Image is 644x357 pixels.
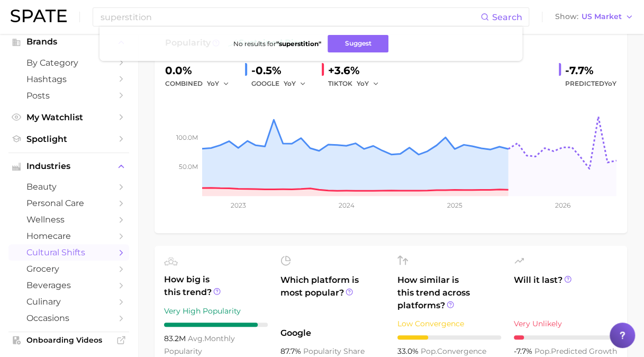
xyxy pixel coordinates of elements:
a: homecare [8,228,129,244]
a: by Category [8,55,129,71]
span: No results for [233,40,321,48]
span: 87.7% [280,346,303,356]
span: predicted growth [534,346,617,356]
button: Brands [8,34,129,50]
button: Industries [8,158,129,174]
a: Posts [8,87,129,104]
span: Brands [26,37,111,47]
span: How big is this trend? [164,273,268,299]
span: YoY [207,79,219,88]
div: Very High Popularity [164,305,268,317]
div: TIKTOK [328,77,386,90]
a: Hashtags [8,71,129,87]
span: beauty [26,182,111,192]
span: grocery [26,264,111,274]
span: US Market [582,14,622,20]
span: My Watchlist [26,112,111,122]
div: -0.5% [251,62,313,79]
span: YoY [284,79,296,88]
span: personal care [26,198,111,208]
tspan: 2023 [231,201,246,209]
tspan: 2024 [338,201,354,209]
a: wellness [8,211,129,228]
div: +3.6% [328,62,386,79]
span: 83.2m [164,334,188,343]
div: 1 / 10 [514,335,618,340]
span: Show [555,14,578,20]
span: Which platform is most popular? [280,274,384,322]
div: Very Unlikely [514,317,618,330]
span: beverages [26,280,111,290]
span: Hashtags [26,74,111,84]
div: 3 / 10 [397,335,501,340]
span: -7.7% [514,346,534,356]
span: Google [280,327,384,340]
a: beauty [8,178,129,195]
span: cultural shifts [26,247,111,257]
div: 9 / 10 [164,323,268,327]
span: by Category [26,58,111,68]
input: Search here for a brand, industry, or ingredient [99,8,480,26]
button: YoY [357,77,379,90]
a: personal care [8,195,129,211]
span: homecare [26,231,111,241]
span: monthly popularity [164,334,235,356]
button: ShowUS Market [552,10,636,24]
abbr: average [188,334,204,343]
span: Spotlight [26,134,111,144]
div: 0.0% [165,62,237,79]
abbr: popularity index [421,346,437,356]
a: cultural shifts [8,244,129,261]
span: Search [492,12,522,22]
tspan: 2026 [555,201,570,209]
span: convergence [421,346,486,356]
span: YoY [357,79,369,88]
img: SPATE [11,10,67,22]
button: YoY [207,77,230,90]
div: Low Convergence [397,317,501,330]
abbr: popularity index [534,346,551,356]
span: How similar is this trend across platforms? [397,274,501,312]
a: culinary [8,293,129,310]
a: occasions [8,310,129,326]
a: My Watchlist [8,109,129,126]
span: Posts [26,91,111,101]
a: Spotlight [8,131,129,147]
span: YoY [604,79,616,87]
tspan: 2025 [447,201,462,209]
span: Will it last? [514,274,618,312]
span: occasions [26,313,111,323]
div: GOOGLE [251,77,313,90]
span: Onboarding Videos [26,335,111,345]
span: 33.0% [397,346,421,356]
a: beverages [8,277,129,293]
span: wellness [26,215,111,225]
a: grocery [8,261,129,277]
span: popularity share [303,346,365,356]
div: combined [165,77,237,90]
div: -7.7% [565,62,616,79]
button: YoY [284,77,306,90]
strong: " superstition " [276,40,321,48]
span: Predicted [565,77,616,90]
button: Suggest [328,35,388,52]
a: Onboarding Videos [8,332,129,348]
span: Industries [26,162,111,171]
span: culinary [26,297,111,307]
